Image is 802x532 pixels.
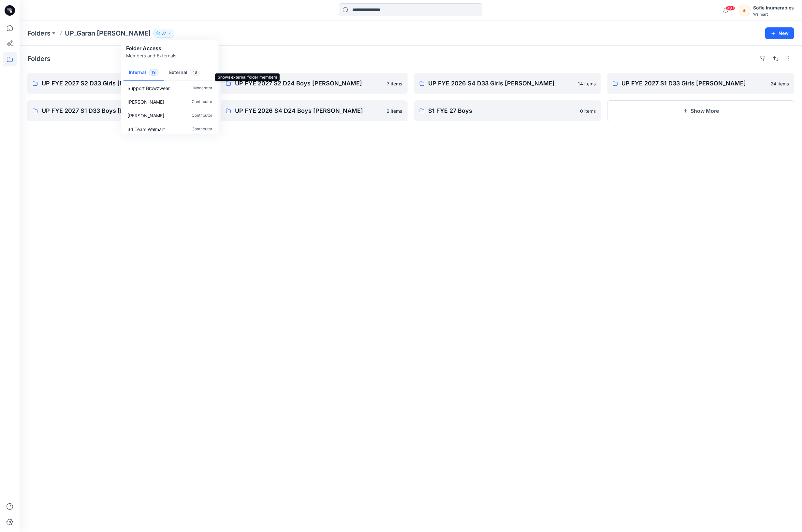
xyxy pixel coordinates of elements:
[192,112,212,119] p: Contributor
[27,55,51,63] h4: Folders
[192,126,212,133] p: Contributor
[622,79,767,88] p: UP FYE 2027 S1 D33 Girls [PERSON_NAME]
[122,109,217,122] a: [PERSON_NAME]Contributor
[578,80,596,87] p: 14 items
[127,126,165,133] p: 3d Team Walmart
[126,52,176,59] p: Members and Externals
[429,79,574,88] p: UP FYE 2026 S4 D33 Girls [PERSON_NAME]
[127,85,170,92] p: Support Browzwear
[387,80,402,87] p: 7 items
[753,4,794,12] div: Sofie Inumerables
[153,29,174,38] button: 37
[27,73,214,94] a: UP FYE 2027 S2 D33 Girls [PERSON_NAME]
[221,73,407,94] a: UP FYE 2027 S2 D24 Boys [PERSON_NAME]7 items
[192,98,212,105] p: Contributor
[414,73,601,94] a: UP FYE 2026 S4 D33 Girls [PERSON_NAME]14 items
[161,30,166,37] p: 37
[42,106,187,115] p: UP FYE 2027 S1 D33 Boys [PERSON_NAME]
[164,65,205,81] button: External
[753,12,794,17] div: Walmart
[127,98,164,105] p: Angela Bohannan
[27,100,214,121] a: UP FYE 2027 S1 D33 Boys [PERSON_NAME]19 items
[387,108,402,114] p: 6 items
[122,95,217,109] a: [PERSON_NAME]Contributor
[27,29,51,38] a: Folders
[414,100,601,121] a: S1 FYE 27 Boys0 items
[739,5,751,16] div: SI
[193,85,212,92] p: Moderator
[771,80,789,87] p: 24 items
[42,79,198,88] p: UP FYE 2027 S2 D33 Girls [PERSON_NAME]
[607,100,794,121] button: Show More
[122,81,217,95] a: Support BrowzwearModerator
[235,106,383,115] p: UP FYE 2026 S4 D24 Boys [PERSON_NAME]
[124,65,164,81] button: Internal
[65,29,151,38] p: UP_Garan [PERSON_NAME]
[429,106,576,115] p: S1 FYE 27 Boys
[221,100,407,121] a: UP FYE 2026 S4 D24 Boys [PERSON_NAME]6 items
[607,73,794,94] a: UP FYE 2027 S1 D33 Girls [PERSON_NAME]24 items
[122,122,217,136] a: 3d Team WalmartContributor
[126,44,176,52] p: Folder Access
[580,108,596,114] p: 0 items
[725,6,735,11] span: 99+
[765,27,794,39] button: New
[127,112,164,119] p: Craig Vinson
[235,79,383,88] p: UP FYE 2027 S2 D24 Boys [PERSON_NAME]
[149,69,159,76] span: 19
[190,69,200,76] span: 18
